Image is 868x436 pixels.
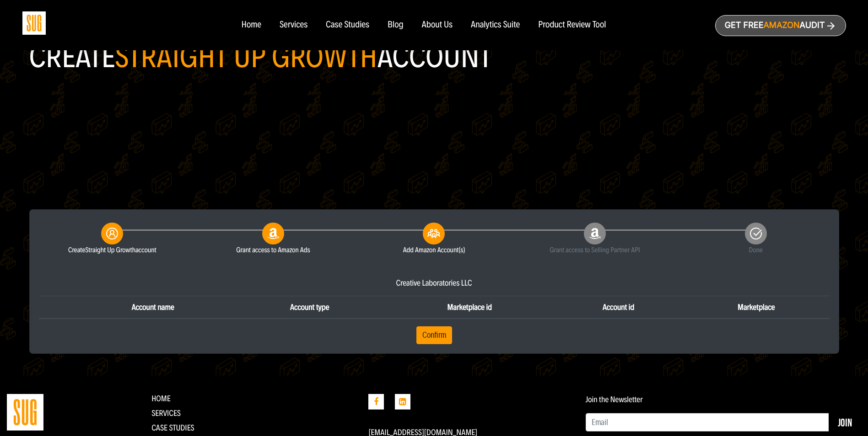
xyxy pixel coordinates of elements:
a: Home [241,20,261,30]
small: Grant access to Selling Partner API [521,245,669,255]
img: Straight Up Growth [7,394,43,431]
small: Add Amazon Account(s) [361,245,508,255]
small: Grant access to Amazon Ads [199,245,347,255]
a: Services [280,20,307,30]
span: Amazon [763,21,799,30]
th: Account name [72,296,234,319]
th: Marketplace id [385,296,554,319]
small: Create account [39,245,186,255]
input: Email [586,413,829,431]
th: Account id [554,296,683,319]
a: Services [151,408,181,418]
a: Home [151,393,171,404]
div: Creative Laboratories LLC [39,277,830,288]
a: Blog [388,20,404,30]
th: Account type [234,296,385,319]
a: CASE STUDIES [151,423,194,433]
button: Confirm [416,326,452,345]
a: About Us [422,20,453,30]
small: Done [682,245,830,255]
span: Straight Up Growth [115,39,377,75]
a: Product Review Tool [538,20,606,30]
label: Join the Newsletter [586,395,643,404]
a: Get freeAmazonAudit [715,15,846,36]
a: Case Studies [326,20,369,30]
th: Marketplace [683,296,829,319]
button: Join [829,413,861,431]
img: Sug [22,11,46,35]
h1: Create account [29,43,839,71]
a: Analytics Suite [471,20,520,30]
span: Straight Up Growth [85,245,135,254]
